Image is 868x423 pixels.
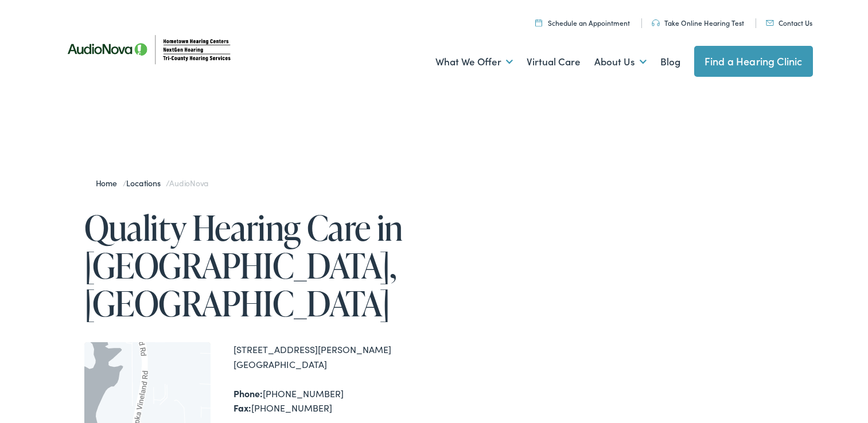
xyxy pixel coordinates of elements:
a: Home [96,177,123,189]
img: utility icon [652,19,660,26]
img: utility icon [766,20,774,26]
h1: Quality Hearing Care in [GEOGRAPHIC_DATA], [GEOGRAPHIC_DATA] [84,209,434,322]
a: Locations [126,177,166,189]
strong: Phone: [233,387,263,399]
img: utility icon [535,19,542,26]
a: Schedule an Appointment [535,18,630,28]
div: [PHONE_NUMBER] [PHONE_NUMBER] [233,386,434,416]
a: Virtual Care [527,41,581,83]
a: Find a Hearing Clinic [694,46,813,77]
a: Contact Us [766,18,812,28]
a: Take Online Hearing Test [652,18,744,28]
a: About Us [594,41,647,83]
a: Blog [660,41,680,83]
strong: Fax: [233,401,251,414]
div: [STREET_ADDRESS][PERSON_NAME] [GEOGRAPHIC_DATA] [233,342,434,371]
span: / / [96,177,209,189]
span: AudioNova [169,177,208,189]
a: What We Offer [435,41,513,83]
